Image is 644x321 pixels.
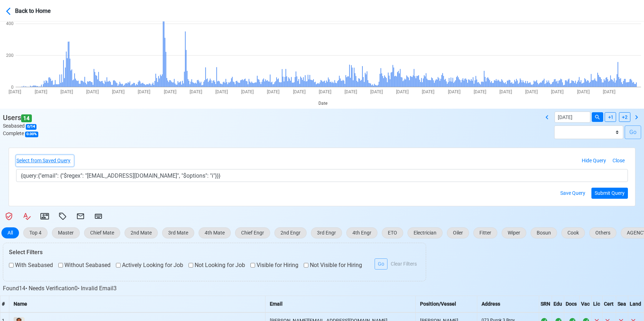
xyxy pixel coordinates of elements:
[447,227,469,238] button: Oiler
[304,261,362,270] label: Not Visible for Hiring
[58,261,63,270] input: Without Seabased
[539,296,552,312] th: SRN
[474,89,486,94] text: [DATE]
[189,261,193,270] input: Not Looking for Job
[9,261,53,270] label: With Seabased
[579,296,591,312] th: Vac
[382,227,403,238] button: ETO
[293,89,306,94] text: [DATE]
[112,89,125,94] text: [DATE]
[589,227,616,238] button: Others
[477,296,539,312] th: Address
[164,89,176,94] text: [DATE]
[6,2,69,19] button: Back to Home
[552,296,564,312] th: Edu
[250,261,298,270] label: Visible for Hiring
[60,89,73,94] text: [DATE]
[422,89,434,94] text: [DATE]
[199,227,231,238] button: 4th Mate
[0,296,9,312] th: #
[162,227,194,238] button: 3rd Mate
[319,89,331,94] text: [DATE]
[346,227,377,238] button: 4th Engr
[138,89,150,94] text: [DATE]
[9,261,14,270] input: With Seabased
[603,89,615,94] text: [DATE]
[525,89,538,94] text: [DATE]
[591,188,628,199] button: Submit Query
[577,89,590,94] text: [DATE]
[370,89,383,94] text: [DATE]
[23,227,48,238] button: Top 4
[9,296,265,312] th: Name
[318,101,327,106] text: Date
[6,53,14,58] text: 200
[502,227,526,238] button: Wiper
[35,89,47,94] text: [DATE]
[52,227,80,238] button: Master
[250,261,255,270] input: Visible for Hiring
[396,89,409,94] text: [DATE]
[551,89,563,94] text: [DATE]
[265,296,416,312] th: Email
[616,296,628,312] th: Sea
[499,89,512,94] text: [DATE]
[116,261,121,270] input: Actively Looking for Job
[58,261,111,270] label: Without Seabased
[561,227,585,238] button: Cook
[16,169,628,182] textarea: {query:{"email": {"$regex": "[EMAIL_ADDRESS][DOMAIN_NAME]", "$options": "i"}}}
[84,227,120,238] button: Chief Mate
[6,21,14,26] text: 400
[16,155,74,166] button: Select from Saved Query
[86,89,99,94] text: [DATE]
[15,5,69,15] div: Back to Home
[241,89,254,94] text: [DATE]
[274,227,307,238] button: 2nd Engr
[190,89,202,94] text: [DATE]
[448,89,460,94] text: [DATE]
[235,227,270,238] button: Chief Engr
[11,85,14,90] text: 0
[125,227,158,238] button: 2nd Mate
[628,296,644,312] th: Land
[304,261,308,270] input: Not Visible for Hiring
[116,261,183,270] label: Actively Looking for Job
[609,155,628,166] button: Close
[189,261,245,270] label: Not Looking for Job
[9,89,21,94] text: [DATE]
[416,296,477,312] th: Position/Vessel
[564,296,579,312] th: Docs
[9,249,420,256] h6: Select Filters
[26,124,36,130] span: 0 / 14
[311,227,342,238] button: 3rd Engr
[473,227,497,238] button: Fitter
[21,114,32,123] span: 14
[267,89,279,94] text: [DATE]
[1,227,19,238] button: All
[375,258,387,270] button: Go
[408,227,443,238] button: Electrician
[25,132,38,137] span: 0.00 %
[579,155,609,166] button: Hide Query
[531,227,557,238] button: Bosun
[591,296,602,312] th: Lic
[602,296,616,312] th: Cert
[557,188,589,199] button: Save Query
[215,89,228,94] text: [DATE]
[345,89,357,94] text: [DATE]
[625,125,641,139] button: Go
